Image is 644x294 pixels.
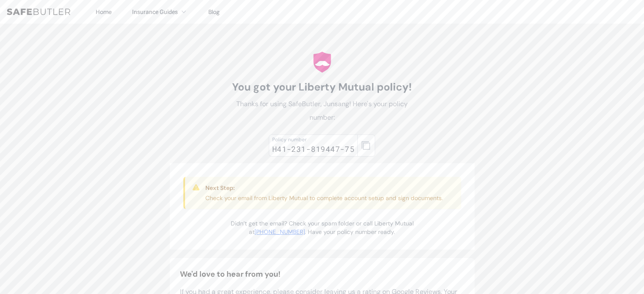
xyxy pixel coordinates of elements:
h2: We'd love to hear from you! [180,268,464,280]
a: [PHONE_NUMBER] [254,228,305,236]
button: Insurance Guides [132,7,188,17]
a: Home [96,8,112,16]
div: Policy number [272,136,355,143]
img: SafeButler Text Logo [7,8,70,15]
h1: You got your Liberty Mutual policy! [227,80,417,94]
p: Thanks for using SafeButler, Junsang! Here's your policy number: [227,97,417,124]
p: Didn’t get the email? Check your spam folder or call Liberty Mutual at . Have your policy number ... [227,219,417,236]
a: Blog [208,8,220,16]
p: Check your email from Liberty Mutual to complete account setup and sign documents. [205,194,443,202]
h3: Next Step: [205,184,443,192]
div: H41-231-819447-75 [272,143,355,155]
